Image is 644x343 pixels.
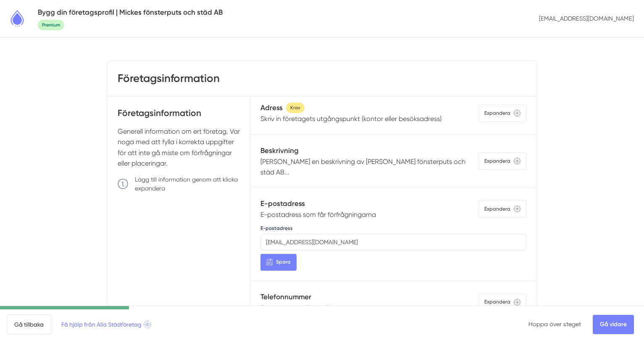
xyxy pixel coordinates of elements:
p: Skriv in företagets utgångspunkt (kontor eller besöksadress) [260,113,442,124]
p: E-postadress som får förfrågningarna [260,209,376,220]
div: Expandera [478,201,527,218]
h4: Företagsinformation [118,107,240,126]
input: E-postadress [260,234,526,251]
img: Alla Städföretag [7,8,28,29]
a: Gå vidare [593,315,634,334]
span: Premium [38,20,64,30]
h5: Bygg din företagsprofil | Mickes fönsterputs och städ AB [38,7,223,18]
p: Företagets publika telefonnummer [260,303,366,313]
h3: Företagsinformation [118,71,220,86]
p: Lägg till information genom att klicka expandera [135,175,240,192]
h5: Telefonnummer [260,291,366,303]
label: E-postadress [260,225,293,232]
h5: Beskrivning [260,145,478,156]
a: Hoppa över steget [528,321,581,327]
span: Få hjälp från Alla Städföretag [61,320,151,329]
p: [PERSON_NAME] en beskrivning av [PERSON_NAME] fönsterputs och städ AB... [260,156,478,178]
div: Expandera [478,105,527,122]
h5: Adress [260,102,283,113]
div: Expandera [478,153,527,170]
button: Spara [260,254,297,270]
span: Krav [286,103,305,113]
p: [EMAIL_ADDRESS][DOMAIN_NAME] [536,11,637,26]
p: Generell information om ert företag. Var noga med att fylla i korrekta uppgifter för att inte gå ... [118,126,240,169]
div: Expandera [478,293,527,311]
span: Spara [276,258,291,266]
a: Gå tillbaka [7,314,51,335]
h5: E-postadress [260,198,376,209]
